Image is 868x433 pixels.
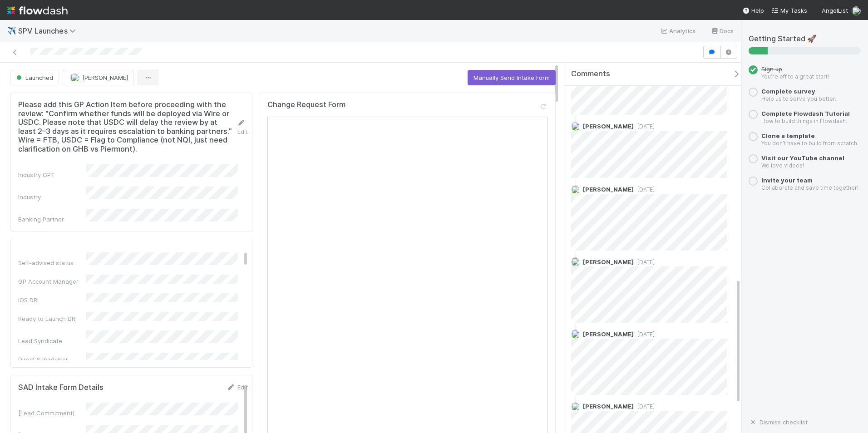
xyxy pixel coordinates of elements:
[583,186,634,193] span: [PERSON_NAME]
[267,100,345,109] h5: Change Request Form
[583,123,634,130] span: [PERSON_NAME]
[761,118,847,124] small: How to build things in Flowdash.
[571,330,580,339] img: avatar_462714f4-64db-4129-b9df-50d7d164b9fc.png
[571,257,580,266] img: avatar_462714f4-64db-4129-b9df-50d7d164b9fc.png
[583,258,634,266] span: [PERSON_NAME]
[583,330,634,338] span: [PERSON_NAME]
[761,95,836,102] small: Help us to serve you better.
[771,6,807,15] a: My Tasks
[660,25,696,36] a: Analytics
[571,69,610,79] span: Comments
[634,403,655,410] span: [DATE]
[761,110,850,117] a: Complete Flowdash Tutorial
[468,70,556,85] button: Manually Send Intake Form
[749,418,808,426] a: Dismiss checklist
[7,3,68,18] img: logo-inverted-e16ddd16eac7371096b0.svg
[237,119,248,135] a: Edit
[761,65,782,73] span: Sign up
[18,295,86,305] div: IOS DRI
[634,331,655,338] span: [DATE]
[63,70,134,85] button: [PERSON_NAME]
[571,122,580,131] img: avatar_462714f4-64db-4129-b9df-50d7d164b9fc.png
[70,73,79,82] img: avatar_462714f4-64db-4129-b9df-50d7d164b9fc.png
[571,185,580,194] img: avatar_04f2f553-352a-453f-b9fb-c6074dc60769.png
[571,402,580,411] img: avatar_04f2f553-352a-453f-b9fb-c6074dc60769.png
[761,184,858,191] small: Collaborate and save time together!
[761,88,815,95] a: Complete survey
[761,132,815,139] a: Clone a template
[761,154,844,162] a: Visit our YouTube channel
[18,336,86,345] div: Lead Syndicate
[18,383,104,392] h5: SAD Intake Form Details
[634,186,655,193] span: [DATE]
[761,73,829,80] small: You’re off to a great start!
[18,26,80,35] span: SPV Launches
[761,140,858,147] small: You don’t have to build from scratch.
[583,403,634,410] span: [PERSON_NAME]
[82,74,128,81] span: [PERSON_NAME]
[227,384,248,391] a: Edit
[18,100,237,153] h5: Please add this GP Action Item before proceeding with the review: "Confirm whether funds will be ...
[761,162,804,169] small: We love videos!
[749,34,861,44] h5: Getting Started 🚀
[742,6,764,15] div: Help
[852,6,861,15] img: avatar_7d33b4c2-6dd7-4bf3-9761-6f087fa0f5c6.png
[18,355,86,364] div: Direct Subadviser
[18,215,86,224] div: Banking Partner
[822,7,848,14] span: AngelList
[771,7,807,14] span: My Tasks
[18,408,86,418] div: [Lead Commitment]
[18,170,86,179] div: Industry GPT
[634,259,655,266] span: [DATE]
[634,123,655,130] span: [DATE]
[18,192,86,202] div: Industry
[710,25,734,36] a: Docs
[18,277,86,286] div: GP Account Manager
[761,177,813,184] a: Invite your team
[7,27,16,34] span: ✈️
[18,258,86,267] div: Self-advised status
[18,314,86,323] div: Ready to Launch DRI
